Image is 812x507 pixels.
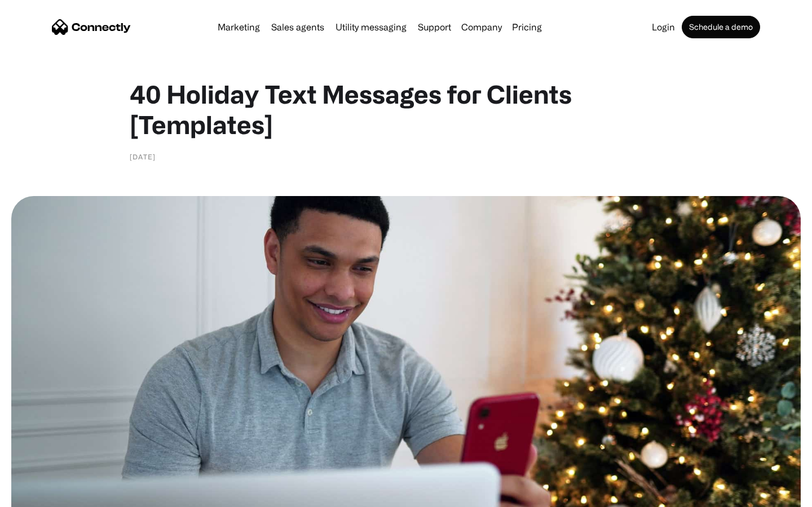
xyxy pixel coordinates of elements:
a: Sales agents [267,23,329,32]
aside: Language selected: English [11,487,68,503]
a: Login [647,23,679,32]
a: Schedule a demo [682,16,760,38]
a: Utility messaging [331,23,411,32]
div: [DATE] [130,151,156,162]
ul: Language list [23,487,68,503]
a: Marketing [213,23,264,32]
a: Pricing [507,23,546,32]
a: Support [413,23,456,32]
div: Company [461,19,502,35]
h1: 40 Holiday Text Messages for Clients [Templates] [130,79,682,140]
